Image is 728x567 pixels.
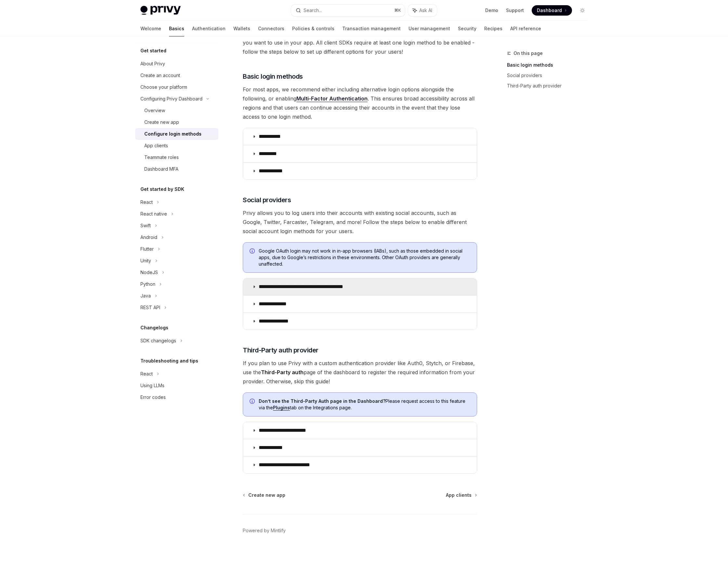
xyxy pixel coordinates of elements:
a: Basics [169,21,184,36]
a: Error codes [135,391,218,403]
button: Ask AI [408,5,437,16]
h5: Get started [140,47,166,55]
div: Overview [144,107,165,114]
span: Ask AI [419,7,432,14]
span: ⌘ K [394,8,401,13]
span: App clients [446,492,472,498]
div: Teammate roles [144,153,179,161]
svg: Info [250,399,256,405]
img: light logo [140,6,181,15]
h5: Get started by SDK [140,185,184,193]
span: On this page [513,49,543,57]
div: Error codes [140,393,166,401]
a: Powered by Mintlify [243,527,286,534]
div: App clients [144,142,168,150]
div: Unity [140,257,151,265]
strong: Don’t see the Third-Party Auth page in the Dashboard? [259,398,385,404]
div: Dashboard MFA [144,165,178,173]
div: Python [140,280,155,288]
div: Using LLMs [140,382,164,389]
div: Choose your platform [140,83,187,91]
a: Support [506,7,524,14]
a: Create new app [243,492,285,498]
div: Java [140,292,151,300]
a: App clients [135,140,218,152]
svg: Info [250,248,256,255]
span: Basic login methods [243,72,303,81]
button: Toggle dark mode [577,5,588,16]
a: Demo [485,7,498,14]
span: Create new app [248,492,285,498]
span: Third-Party auth provider [243,346,318,355]
div: NodeJS [140,269,158,276]
a: Dashboard MFA [135,163,218,175]
a: Third-Party auth provider [507,81,593,91]
span: If you plan to use Privy with a custom authentication provider like Auth0, Stytch, or Firebase, u... [243,359,477,386]
a: Transaction management [342,21,401,36]
div: Create new app [144,118,179,126]
div: REST API [140,304,160,311]
a: Authentication [192,21,226,36]
a: Policies & controls [292,21,334,36]
span: Please request access to this feature via the tab on the Integrations page. [259,398,470,411]
div: Flutter [140,245,154,253]
a: API reference [510,21,541,36]
a: Create new app [135,116,218,128]
a: Overview [135,105,218,116]
div: Android [140,233,157,241]
div: Swift [140,222,151,230]
div: React [140,370,153,378]
a: Plugins [273,405,290,411]
a: Connectors [258,21,284,36]
button: Search...⌘K [291,5,405,16]
div: React [140,198,153,206]
a: Dashboard [532,5,572,16]
span: Privy allows you to log users into their accounts with existing social accounts, such as Google, ... [243,208,477,236]
div: SDK changelogs [140,337,176,345]
a: Security [458,21,476,36]
a: Configure login methods [135,128,218,140]
span: If you plan on using Privy for user onboarding, you’ll need to configure the login methods you wa... [243,29,477,56]
div: Configuring Privy Dashboard [140,95,202,103]
h5: Changelogs [140,324,168,332]
a: App clients [446,492,476,498]
a: Using LLMs [135,380,218,391]
div: Search... [304,7,322,14]
a: Welcome [140,21,161,36]
div: React native [140,210,167,218]
strong: Third-Party auth [261,369,304,376]
span: Google OAuth login may not work in in-app browsers (IABs), such as those embedded in social apps,... [259,248,470,267]
a: Teammate roles [135,152,218,163]
span: Social providers [243,195,291,204]
a: Basic login methods [507,60,593,70]
a: Multi-Factor Authentication [296,95,368,102]
h5: Troubleshooting and tips [140,357,198,365]
div: Configure login methods [144,130,201,138]
a: Social providers [507,70,593,81]
a: User management [409,21,450,36]
a: Create an account [135,70,218,81]
div: About Privy [140,60,165,68]
span: Dashboard [537,7,562,14]
span: For most apps, we recommend either including alternative login options alongside the following, o... [243,85,477,121]
a: Wallets [233,21,250,36]
a: About Privy [135,58,218,70]
a: Choose your platform [135,81,218,93]
div: Create an account [140,72,180,79]
a: Recipes [484,21,502,36]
